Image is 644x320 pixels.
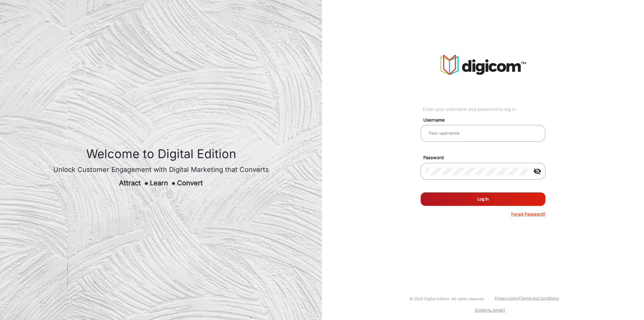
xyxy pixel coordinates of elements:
button: Log In [421,192,545,206]
div: Unlock Customer Engagement with Digital Marketing that Converts [53,165,269,175]
a: [DOMAIN_NAME] [475,308,505,313]
mat-label: Password [418,154,553,161]
span: ● [144,179,148,187]
a: Privacy policy [495,296,519,301]
mat-icon: visibility_off [529,167,545,175]
mat-label: Username [418,117,553,124]
input: Your username [426,129,540,137]
a: | [519,296,521,301]
small: © 2025 Digital Edition. All rights reserved. [410,296,485,301]
p: Forgot Password? [511,211,545,217]
span: ● [171,179,175,187]
img: vmg-logo [440,55,526,75]
a: Terms and conditions [521,296,559,301]
div: Attract Learn Convert [53,178,269,188]
h1: Welcome to Digital Edition [53,147,269,161]
div: Enter your username and password to log in [423,106,545,113]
